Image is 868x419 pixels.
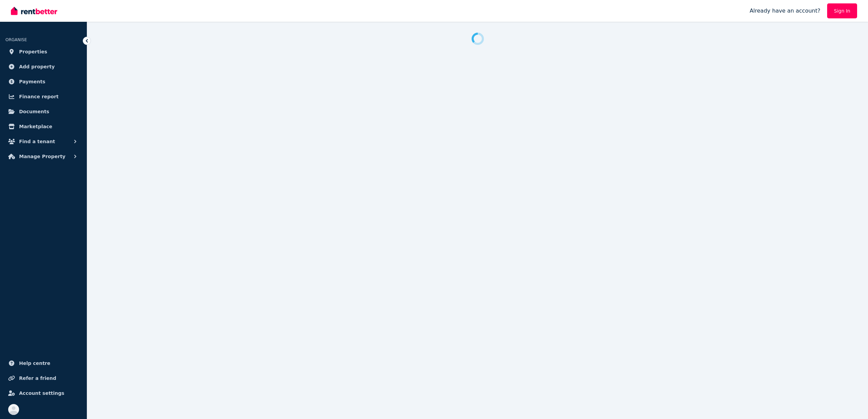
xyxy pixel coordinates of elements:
[19,137,55,146] span: Find a tenant
[5,135,81,148] button: Find a tenant
[19,107,49,116] span: Documents
[5,386,81,400] a: Account settings
[19,48,47,56] span: Properties
[5,45,81,58] a: Properties
[5,120,81,133] a: Marketplace
[5,60,81,73] a: Add property
[19,374,56,382] span: Refer a friend
[827,3,857,18] a: Sign In
[5,75,81,88] a: Payments
[19,78,45,86] span: Payments
[19,93,59,101] span: Finance report
[5,356,81,370] a: Help centre
[11,6,57,16] img: RentBetter
[5,90,81,103] a: Finance report
[19,389,64,397] span: Account settings
[749,7,820,15] span: Already have an account?
[19,122,52,131] span: Marketplace
[19,152,65,161] span: Manage Property
[5,37,27,42] span: ORGANISE
[5,150,81,163] button: Manage Property
[5,105,81,118] a: Documents
[5,371,81,385] a: Refer a friend
[19,359,50,367] span: Help centre
[19,63,55,71] span: Add property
